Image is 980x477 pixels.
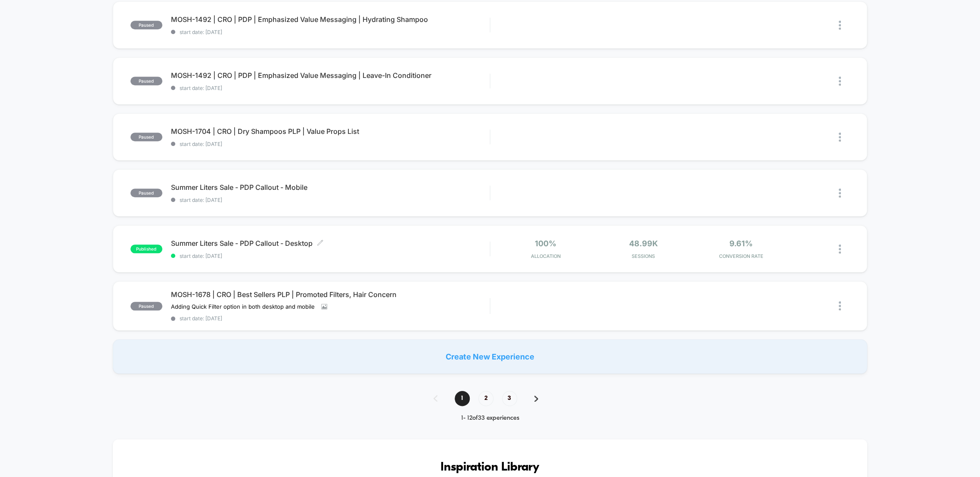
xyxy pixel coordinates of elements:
[531,253,561,259] span: Allocation
[130,302,162,310] span: paused
[171,127,490,136] span: MOSH-1704 | CRO | Dry Shampoos PLP | Value Props List
[478,391,493,406] span: 2
[171,29,490,35] span: start date: [DATE]
[629,239,658,248] span: 48.99k
[139,461,842,474] h3: Inspiration Library
[171,290,490,299] span: MOSH-1678 | CRO | Best Sellers PLP | Promoted Filters, Hair Concern
[130,21,162,29] span: paused
[130,245,162,253] span: published
[171,183,490,192] span: Summer Liters Sale - PDP Callout - Mobile
[171,85,490,91] span: start date: [DATE]
[171,303,315,310] span: Adding Quick Filter option in both desktop and mobile
[729,239,753,248] span: 9.61%
[130,133,162,141] span: paused
[171,315,490,322] span: start date: [DATE]
[171,15,490,24] span: MOSH-1492 | CRO | PDP | Emphasized Value Messaging | Hydrating Shampoo
[502,391,517,406] span: 3
[839,21,841,30] img: close
[534,396,538,402] img: pagination forward
[130,189,162,197] span: paused
[171,71,490,80] span: MOSH-1492 | CRO | PDP | Emphasized Value Messaging | Leave-In Conditioner
[694,253,788,259] span: CONVERSION RATE
[455,391,470,406] span: 1
[425,415,555,422] div: 1 - 12 of 33 experiences
[130,77,162,85] span: paused
[839,301,841,310] img: close
[839,77,841,86] img: close
[839,189,841,198] img: close
[171,253,490,259] span: start date: [DATE]
[839,245,841,254] img: close
[839,133,841,142] img: close
[171,141,490,147] span: start date: [DATE]
[597,253,690,259] span: Sessions
[171,197,490,203] span: start date: [DATE]
[535,239,556,248] span: 100%
[113,339,868,374] div: Create New Experience
[171,239,490,248] span: Summer Liters Sale - PDP Callout - Desktop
